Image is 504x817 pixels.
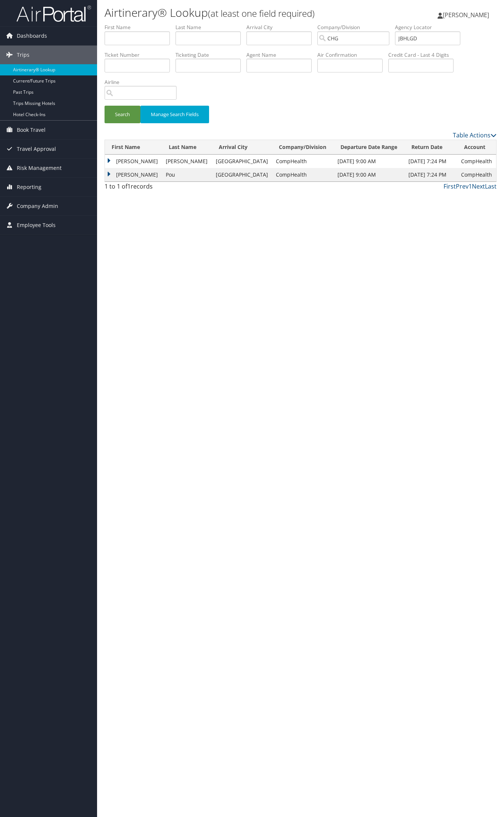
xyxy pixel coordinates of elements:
[17,216,56,234] span: Employee Tools
[162,140,212,155] th: Last Name: activate to sort column ascending
[485,182,497,190] a: Last
[105,5,366,21] h1: Airtinerary® Lookup
[317,51,388,59] label: Air Confirmation
[453,131,497,139] a: Table Actions
[246,24,317,31] label: Arrival City
[444,182,456,190] a: First
[16,5,91,22] img: airportal-logo.png
[140,106,209,123] button: Manage Search Fields
[17,27,47,45] span: Dashboards
[334,140,405,155] th: Departure Date Range: activate to sort column ascending
[175,51,246,59] label: Ticketing Date
[212,168,273,181] td: [GEOGRAPHIC_DATA]
[457,140,496,155] th: Account: activate to sort column ascending
[162,155,212,168] td: [PERSON_NAME]
[212,140,273,155] th: Arrival City: activate to sort column ascending
[395,24,466,31] label: Agency Locator
[17,159,62,177] span: Risk Management
[272,168,334,181] td: CompHealth
[457,168,496,181] td: CompHealth
[438,4,497,26] a: [PERSON_NAME]
[105,182,194,195] div: 1 to 1 of records
[457,155,496,168] td: CompHealth
[105,106,140,123] button: Search
[405,168,457,181] td: [DATE] 7:24 PM
[208,7,315,19] small: (at least one field required)
[405,140,457,155] th: Return Date: activate to sort column ascending
[246,51,317,59] label: Agent Name
[17,46,29,64] span: Trips
[105,168,162,181] td: [PERSON_NAME]
[472,182,485,190] a: Next
[162,168,212,181] td: Pou
[105,24,175,31] label: First Name
[17,197,58,215] span: Company Admin
[456,182,469,190] a: Prev
[105,51,175,59] label: Ticket Number
[212,155,273,168] td: [GEOGRAPHIC_DATA]
[105,155,162,168] td: [PERSON_NAME]
[17,121,46,139] span: Book Travel
[272,155,334,168] td: CompHealth
[405,155,457,168] td: [DATE] 7:24 PM
[17,178,41,196] span: Reporting
[334,168,405,181] td: [DATE] 9:00 AM
[443,11,489,19] span: [PERSON_NAME]
[175,24,246,31] label: Last Name
[105,140,162,155] th: First Name: activate to sort column ascending
[272,140,334,155] th: Company/Division
[105,78,182,86] label: Airline
[388,51,459,59] label: Credit Card - Last 4 Digits
[127,182,131,190] span: 1
[17,140,56,158] span: Travel Approval
[317,24,395,31] label: Company/Division
[334,155,405,168] td: [DATE] 9:00 AM
[469,182,472,190] a: 1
